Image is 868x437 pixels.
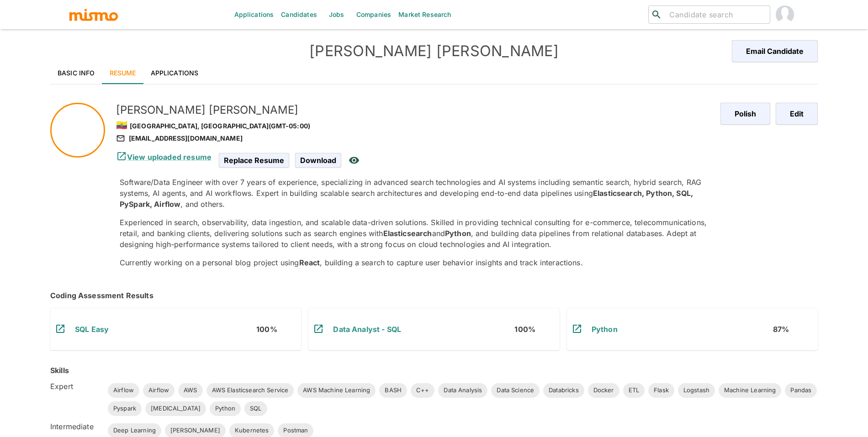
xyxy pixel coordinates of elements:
a: View uploaded resume [116,153,212,162]
span: Databricks [543,386,584,395]
span: Airflow [143,386,175,395]
strong: React [299,258,320,267]
a: Applications [143,62,206,84]
span: 🇪🇨 [116,120,127,131]
span: Pandas [785,386,817,395]
a: SQL Easy [75,325,109,334]
h6: Skills [50,365,69,376]
span: Machine Learning [719,386,781,395]
span: Data Science [491,386,540,395]
div: [EMAIL_ADDRESS][DOMAIN_NAME] [116,133,713,144]
span: Docker [588,386,619,395]
span: Postman [278,426,313,435]
h6: Intermediate [50,421,101,432]
button: Email Candidate [732,40,818,62]
span: [PERSON_NAME] [165,426,226,435]
h6: 100 % [514,324,555,335]
span: Replace Resume [219,153,289,168]
button: Polish [720,103,770,125]
h6: Coding Assessment Results [50,290,818,301]
h5: [PERSON_NAME] [PERSON_NAME] [116,103,713,117]
p: Software/Data Engineer with over 7 years of experience, specializing in advanced search technolog... [120,177,713,210]
input: Candidate search [666,8,766,21]
span: AWS Machine Learning [297,386,376,395]
h6: Expert [50,381,101,392]
a: Resume [102,62,143,84]
h4: [PERSON_NAME] [PERSON_NAME] [242,42,626,60]
span: Logstash [678,386,715,395]
a: Basic Info [50,62,102,84]
button: Edit [776,103,818,125]
p: Experienced in search, observability, data ingestion, and scalable data-driven solutions. Skilled... [120,217,713,250]
span: Kubernetes [229,426,275,435]
span: SQL [244,404,267,413]
h6: 100 % [256,324,296,335]
img: logo [69,8,119,21]
strong: Python [445,229,471,238]
span: AWS Elasticsearch Service [206,386,294,395]
span: Data Analysis [438,386,487,395]
strong: Elasticsearch [383,229,432,238]
span: Download [295,153,341,168]
h6: 87 % [773,324,813,335]
span: BASH [379,386,407,395]
a: Data Analyst - SQL [333,325,401,334]
span: [MEDICAL_DATA] [145,404,206,413]
span: Deep Learning [108,426,161,435]
span: AWS [178,386,202,395]
p: Currently working on a personal blog project using , building a search to capture user behavior i... [120,257,713,268]
span: Python [210,404,241,413]
img: Maria Lujan Ciommo [776,5,794,24]
div: [GEOGRAPHIC_DATA], [GEOGRAPHIC_DATA] (GMT-05:00) [116,117,713,133]
span: Airflow [108,386,139,395]
span: ETL [623,386,645,395]
span: Pyspark [108,404,142,413]
a: Python [592,325,618,334]
a: Download [295,156,341,163]
span: Flask [648,386,674,395]
span: C++ [411,386,434,395]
